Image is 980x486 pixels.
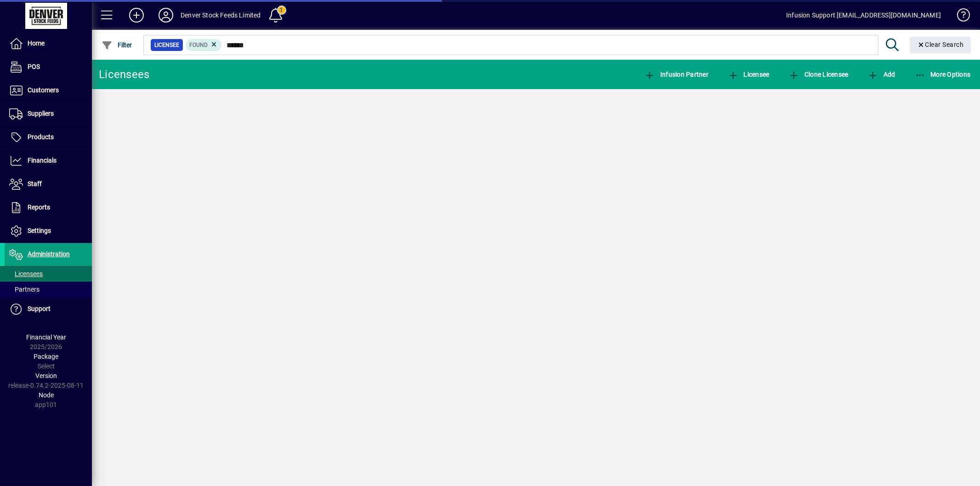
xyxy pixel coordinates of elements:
button: Filter [99,37,135,53]
span: Suppliers [28,110,54,117]
span: Licensee [728,71,770,78]
button: Clone Licensee [786,66,850,83]
a: POS [5,56,92,79]
button: More Options [912,66,973,83]
button: Licensee [725,66,772,83]
a: Reports [5,196,92,219]
span: Administration [28,250,70,258]
span: Staff [28,180,42,187]
div: Licensees [99,67,149,82]
span: Filter [102,41,132,49]
a: Products [5,126,92,149]
button: Add [122,7,151,23]
span: Clone Licensee [788,71,848,78]
span: Settings [28,227,51,234]
span: Add [867,71,895,78]
span: Financial Year [26,333,66,341]
a: Partners [5,282,92,297]
span: Clear Search [917,41,964,48]
div: Infusion Support [EMAIL_ADDRESS][DOMAIN_NAME] [786,8,941,23]
span: Reports [28,203,50,211]
a: Support [5,298,92,321]
span: Package [34,353,58,360]
span: More Options [915,71,971,78]
a: Knowledge Base [950,2,969,32]
span: Version [35,372,57,379]
span: Products [28,133,54,141]
a: Settings [5,220,92,243]
span: Financials [28,157,57,164]
a: Customers [5,79,92,102]
a: Suppliers [5,102,92,125]
button: Clear [910,37,971,53]
span: Found [189,42,208,48]
span: Node [39,391,54,399]
span: Customers [28,86,59,94]
a: Home [5,32,92,55]
span: Licensee [154,40,179,50]
button: Infusion Partner [642,66,711,83]
button: Add [865,66,897,83]
div: Denver Stock Feeds Limited [181,8,261,23]
a: Staff [5,173,92,196]
span: Support [28,305,51,312]
a: Financials [5,149,92,172]
span: Licensees [9,270,43,277]
span: POS [28,63,40,70]
span: Partners [9,286,40,293]
a: Licensees [5,266,92,282]
button: Profile [151,7,181,23]
mat-chip: Found Status: Found [186,39,222,51]
span: Infusion Partner [644,71,708,78]
span: Home [28,40,45,47]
